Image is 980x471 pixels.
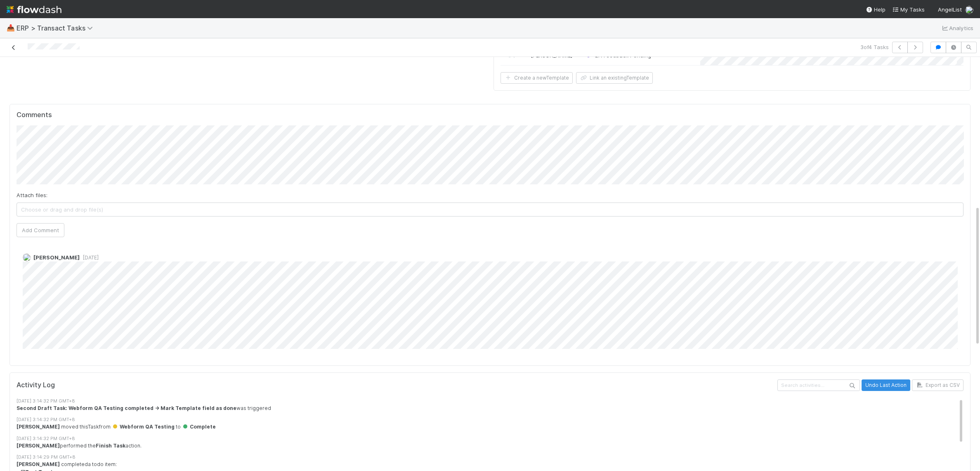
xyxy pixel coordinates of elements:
[777,379,860,391] input: Search activities...
[912,379,963,391] button: Export as CSV
[96,443,125,449] strong: Finish Task
[112,424,175,430] span: Webform QA Testing
[17,442,963,450] div: performed the action.
[938,6,962,13] span: AngelList
[17,24,97,32] span: ERP > Transact Tasks
[17,223,64,237] button: Add Comment
[80,254,99,261] span: [DATE]
[17,443,60,449] strong: [PERSON_NAME]
[182,424,216,430] span: Complete
[17,203,963,216] span: Choose or drag and drop file(s)
[17,454,963,461] div: [DATE] 3:14:29 PM GMT+8
[941,23,973,33] a: Analytics
[965,6,973,14] img: avatar_f5fedbe2-3a45-46b0-b9bb-d3935edf1c24.png
[17,111,963,119] h5: Comments
[17,424,60,430] strong: [PERSON_NAME]
[17,191,47,199] label: Attach files:
[7,2,61,16] img: logo-inverted-e16ddd16eac7371096b0.svg
[862,379,910,391] button: Undo Last Action
[7,24,15,31] span: 📥
[892,5,925,14] a: My Tasks
[17,405,963,412] div: was triggered
[33,254,80,261] span: [PERSON_NAME]
[17,381,776,389] h5: Activity Log
[501,72,573,84] button: Create a newTemplate
[23,253,31,261] img: avatar_11833ecc-818b-4748-aee0-9d6cf8466369.png
[17,405,236,411] strong: Second Draft Task: Webform QA Testing completed -> Mark Template field as done
[17,398,963,405] div: [DATE] 3:14:32 PM GMT+8
[17,423,963,431] div: moved this Task from to
[576,72,653,84] button: Link an existingTemplate
[892,6,925,13] span: My Tasks
[17,461,60,467] strong: [PERSON_NAME]
[17,435,963,442] div: [DATE] 3:14:32 PM GMT+8
[860,43,889,51] span: 3 of 4 Tasks
[866,5,886,14] div: Help
[17,416,963,423] div: [DATE] 3:14:32 PM GMT+8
